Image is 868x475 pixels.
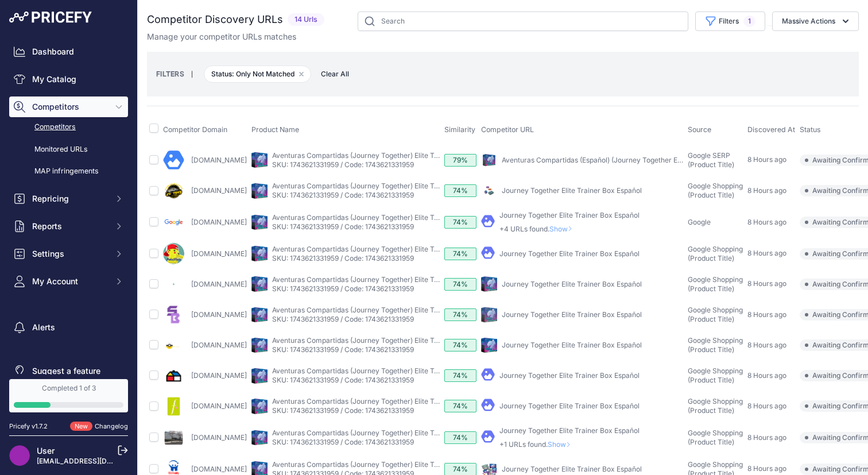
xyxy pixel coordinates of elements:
[9,41,128,381] nav: Sidebar
[191,341,247,349] a: [DOMAIN_NAME]
[272,222,414,231] a: SKU: 1743621331959 / Code: 1743621331959
[272,438,414,446] a: SKU: 1743621331959 / Code: 1743621331959
[9,140,128,160] a: Monitored URLs
[191,401,247,410] a: [DOMAIN_NAME]
[272,245,495,253] a: Aventuras Compartidas (Journey Together) Elite Trainer Box Español
[191,433,247,442] a: [DOMAIN_NAME]
[191,310,247,319] a: [DOMAIN_NAME]
[272,181,495,190] a: Aventuras Compartidas (Journey Together) Elite Trainer Box Español
[147,11,283,28] h2: Competitor Discovery URLs
[800,125,821,134] span: Status
[191,249,247,258] a: [DOMAIN_NAME]
[444,278,476,291] div: 74%
[358,11,688,31] input: Search
[548,440,575,449] span: Show
[747,186,786,195] span: 8 Hours ago
[272,366,495,375] a: Aventuras Compartidas (Journey Together) Elite Trainer Box Español
[272,254,414,262] a: SKU: 1743621331959 / Code: 1743621331959
[191,218,247,226] a: [DOMAIN_NAME]
[502,280,642,288] a: Journey Together Elite Trainer Box Español
[272,306,495,314] a: Aventuras Compartidas (Journey Together) Elite Trainer Box Español
[272,397,495,406] a: Aventuras Compartidas (Journey Together) Elite Trainer Box Español
[191,465,247,473] a: [DOMAIN_NAME]
[184,71,200,78] small: |
[9,271,128,292] button: My Account
[32,248,107,260] span: Settings
[747,464,786,473] span: 8 Hours ago
[14,384,123,393] div: Completed 1 of 3
[688,218,711,226] span: Google
[272,151,495,160] a: Aventuras Compartidas (Journey Together) Elite Trainer Box Español
[272,315,414,323] a: SKU: 1743621331959 / Code: 1743621331959
[9,11,92,23] img: Pricefy Logo
[502,465,642,473] a: Journey Together Elite Trainer Box Español
[481,125,534,134] span: Competitor URL
[747,249,786,257] span: 8 Hours ago
[9,161,128,181] a: MAP infringements
[9,244,128,264] button: Settings
[315,68,355,80] span: Clear All
[9,96,128,117] button: Competitors
[444,125,475,134] span: Similarity
[288,13,324,26] span: 14 Urls
[444,400,476,412] div: 74%
[688,428,743,446] span: Google Shopping (Product Title)
[688,275,743,293] span: Google Shopping (Product Title)
[191,186,247,195] a: [DOMAIN_NAME]
[272,336,495,345] a: Aventuras Compartidas (Journey Together) Elite Trainer Box Español
[688,366,743,384] span: Google Shopping (Product Title)
[147,31,296,43] p: Manage your competitor URLs matches
[502,186,642,195] a: Journey Together Elite Trainer Box Español
[70,422,92,431] span: New
[688,336,743,354] span: Google Shopping (Product Title)
[272,191,414,199] a: SKU: 1743621331959 / Code: 1743621331959
[156,69,184,78] small: FILTERS
[688,245,743,262] span: Google Shopping (Product Title)
[444,248,476,260] div: 74%
[502,156,691,164] a: Aventuras Compartidas (Español) (Journey Together ETB )
[743,16,755,27] span: 1
[499,249,640,258] a: Journey Together Elite Trainer Box Español
[499,401,640,410] a: Journey Together Elite Trainer Box Español
[499,426,640,435] a: Journey Together Elite Trainer Box Español
[499,371,640,380] a: Journey Together Elite Trainer Box Español
[9,361,128,381] a: Suggest a feature
[9,379,128,412] a: Completed 1 of 3
[251,125,299,134] span: Product Name
[272,213,495,222] a: Aventuras Compartidas (Journey Together) Elite Trainer Box Español
[37,446,55,455] a: User
[9,188,128,209] button: Repricing
[272,376,414,384] a: SKU: 1743621331959 / Code: 1743621331959
[9,117,128,137] a: Competitors
[272,160,414,169] a: SKU: 1743621331959 / Code: 1743621331959
[95,422,128,430] a: Changelog
[32,276,107,287] span: My Account
[191,280,247,288] a: [DOMAIN_NAME]
[444,339,476,352] div: 74%
[747,371,786,380] span: 8 Hours ago
[191,371,247,380] a: [DOMAIN_NAME]
[9,41,128,62] a: Dashboard
[9,216,128,237] button: Reports
[444,369,476,382] div: 74%
[272,428,495,437] a: Aventuras Compartidas (Journey Together) Elite Trainer Box Español
[688,125,711,134] span: Source
[37,457,157,465] a: [EMAIL_ADDRESS][DOMAIN_NAME]
[444,216,476,229] div: 74%
[163,125,227,134] span: Competitor Domain
[191,156,247,164] a: [DOMAIN_NAME]
[747,279,786,288] span: 8 Hours ago
[444,184,476,197] div: 74%
[747,341,786,349] span: 8 Hours ago
[204,65,311,83] span: Status: Only Not Matched
[9,69,128,90] a: My Catalog
[688,397,743,415] span: Google Shopping (Product Title)
[747,401,786,410] span: 8 Hours ago
[688,151,734,169] span: Google SERP (Product Title)
[499,211,640,219] a: Journey Together Elite Trainer Box Español
[688,306,743,323] span: Google Shopping (Product Title)
[772,11,859,31] button: Massive Actions
[502,341,642,349] a: Journey Together Elite Trainer Box Español
[747,310,786,319] span: 8 Hours ago
[695,11,765,31] button: Filters1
